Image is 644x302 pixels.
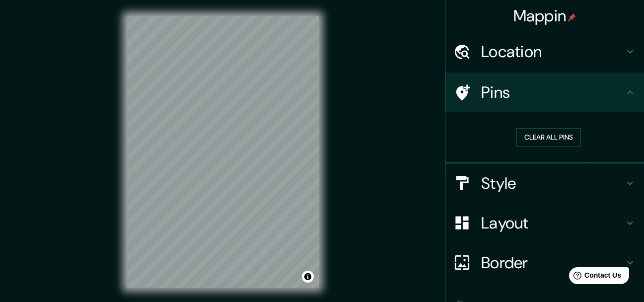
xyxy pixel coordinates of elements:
[445,163,644,203] div: Style
[513,6,576,26] h4: Mappin
[302,271,314,283] button: Toggle attribution
[481,42,624,62] h4: Location
[445,203,644,243] div: Layout
[516,128,581,147] button: Clear all pins
[127,16,319,288] canvas: Map
[568,13,576,21] img: pin-icon.png
[556,263,633,291] iframe: Help widget launcher
[481,213,624,233] h4: Layout
[481,82,624,102] h4: Pins
[445,243,644,283] div: Border
[481,173,624,193] h4: Style
[481,253,624,273] h4: Border
[445,32,644,72] div: Location
[445,73,644,112] div: Pins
